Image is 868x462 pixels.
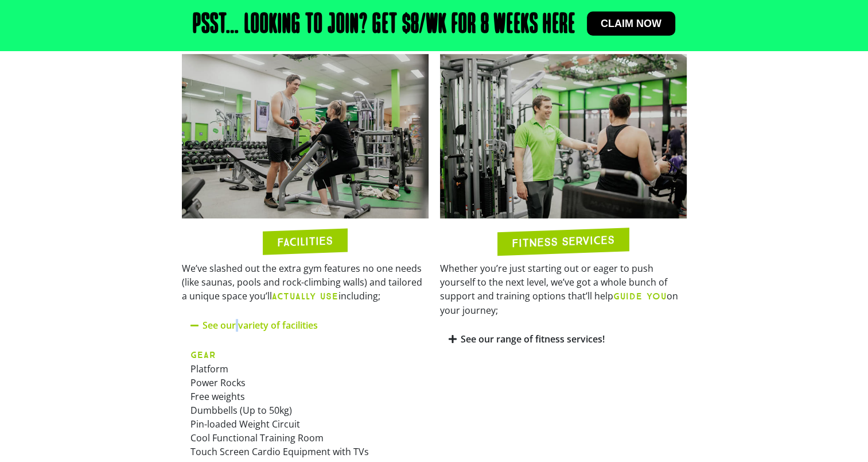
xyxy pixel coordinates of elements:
[182,261,429,303] p: We’ve slashed out the extra gym features no one needs (like saunas, pools and rock-climbing walls...
[512,234,614,249] h2: FITNESS SERVICES
[190,349,216,360] strong: GEAR
[440,261,687,317] p: Whether you’re just starting out or eager to push yourself to the next level, we’ve got a whole b...
[587,11,675,36] a: Claim now
[461,333,605,345] a: See our range of fitness services!
[182,312,429,339] div: See our variety of facilities
[613,291,667,302] b: GUIDE YOU
[190,348,420,459] p: Platform Power Rocks Free weights Dumbbells (Up to 50kg) Pin-loaded Weight Circuit Cool Functiona...
[193,11,575,39] h2: Psst… Looking to join? Get $8/wk for 8 weeks here
[601,18,661,29] span: Claim now
[203,319,318,332] a: See our variety of facilities
[272,291,338,302] b: ACTUALLY USE
[277,235,333,248] h2: FACILITIES
[440,326,687,353] div: See our range of fitness services!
